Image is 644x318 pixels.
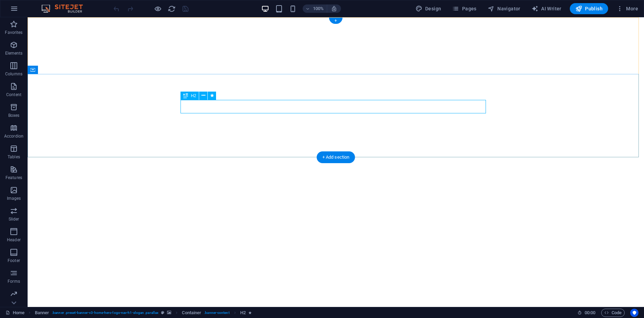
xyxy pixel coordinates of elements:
[531,5,562,12] span: AI Writer
[6,92,21,97] p: Content
[529,3,564,14] button: AI Writer
[601,309,625,317] button: Code
[7,196,21,201] p: Images
[4,133,23,139] p: Accordion
[248,311,252,315] i: Element contains an animation
[577,309,596,317] h6: Session time
[8,113,20,118] p: Boxes
[303,4,327,13] button: 100%
[589,310,591,315] span: :
[575,5,603,12] span: Publish
[7,237,21,243] p: Header
[5,71,22,77] p: Columns
[5,30,22,35] p: Favorites
[452,5,476,12] span: Pages
[616,5,638,12] span: More
[604,309,622,317] span: Code
[167,311,171,315] i: This element contains a background
[630,309,638,317] button: Usercentrics
[40,4,91,13] img: Editor Logo
[6,309,25,317] a: Click to cancel selection. Double-click to open Pages
[8,279,20,284] p: Forms
[416,5,441,12] span: Design
[570,3,608,14] button: Publish
[9,216,19,222] p: Slider
[449,3,479,14] button: Pages
[614,3,641,14] button: More
[329,18,342,24] div: +
[5,50,23,56] p: Elements
[413,3,444,14] button: Design
[167,4,176,13] button: reload
[331,6,337,12] i: On resize automatically adjust zoom level to fit chosen device.
[240,309,246,317] span: Click to select. Double-click to edit
[204,309,229,317] span: . banner-content
[52,309,158,317] span: . banner .preset-banner-v3-home-hero-logo-nav-h1-slogan .parallax
[161,311,164,315] i: This element is a customizable preset
[8,258,20,263] p: Footer
[488,5,520,12] span: Navigator
[317,151,355,163] div: + Add section
[35,309,252,317] nav: breadcrumb
[191,94,196,98] span: H2
[585,309,595,317] span: 00 00
[168,5,176,13] i: Reload page
[6,175,22,180] p: Features
[8,154,20,160] p: Tables
[485,3,523,14] button: Navigator
[35,309,49,317] span: Click to select. Double-click to edit
[182,309,201,317] span: Click to select. Double-click to edit
[413,3,444,14] div: Design (Ctrl+Alt+Y)
[313,4,324,13] h6: 100%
